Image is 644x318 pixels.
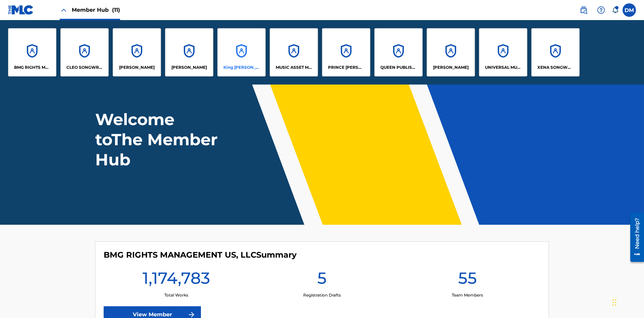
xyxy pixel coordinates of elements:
a: Accounts[PERSON_NAME] [165,28,213,76]
p: BMG RIGHTS MANAGEMENT US, LLC [14,64,51,70]
p: EYAMA MCSINGER [171,64,207,70]
img: Close [60,6,68,14]
p: MUSIC ASSET MANAGEMENT (MAM) [276,64,312,70]
h1: 1,174,783 [143,268,210,292]
a: AccountsMUSIC ASSET MANAGEMENT (MAM) [270,28,318,76]
p: QUEEN PUBLISHA [380,64,417,70]
img: search [580,6,588,14]
p: King McTesterson [223,64,260,70]
p: PRINCE MCTESTERSON [328,64,365,70]
a: AccountsKing [PERSON_NAME] [217,28,266,76]
div: Notifications [612,7,619,13]
a: AccountsUNIVERSAL MUSIC PUB GROUP [479,28,527,76]
p: Team Members [452,292,483,298]
a: Accounts[PERSON_NAME] [427,28,475,76]
iframe: Chat Widget [610,286,644,318]
a: Accounts[PERSON_NAME] [113,28,161,76]
a: AccountsBMG RIGHTS MANAGEMENT US, LLC [8,28,56,76]
p: Registration Drafts [303,292,341,298]
p: CLEO SONGWRITER [66,64,103,70]
img: help [597,6,605,14]
span: (11) [112,7,120,13]
p: ELVIS COSTELLO [119,64,155,70]
a: AccountsCLEO SONGWRITER [60,28,109,76]
div: Drag [612,293,616,313]
h1: 5 [317,268,327,292]
h1: Welcome to The Member Hub [95,109,221,170]
a: AccountsQUEEN PUBLISHA [374,28,423,76]
h4: BMG RIGHTS MANAGEMENT US, LLC [104,250,297,260]
p: RONALD MCTESTERSON [433,64,469,70]
p: Total Works [164,292,188,298]
div: User Menu [623,3,636,17]
a: AccountsXENA SONGWRITER [531,28,580,76]
h1: 55 [458,268,477,292]
a: AccountsPRINCE [PERSON_NAME] [322,28,370,76]
div: Help [594,3,608,17]
span: Member Hub [72,6,120,14]
p: XENA SONGWRITER [537,64,574,70]
iframe: Resource Center [625,210,644,265]
a: Public Search [577,3,590,17]
img: MLC Logo [8,5,34,15]
p: UNIVERSAL MUSIC PUB GROUP [485,64,522,70]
